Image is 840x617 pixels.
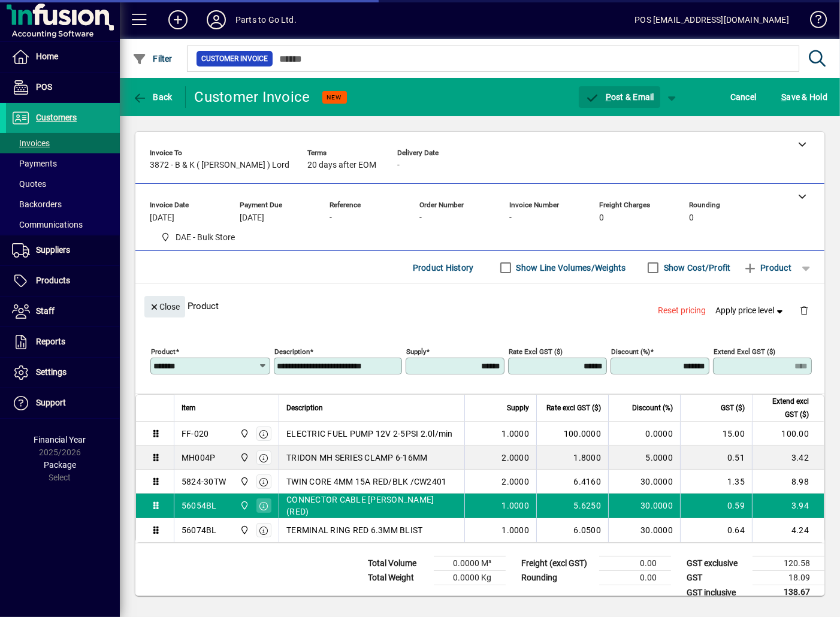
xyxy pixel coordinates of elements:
td: 0.00 [599,571,671,585]
span: Home [36,52,58,61]
span: Discount (%) [632,401,673,415]
a: Backorders [6,194,120,214]
span: 0 [689,213,694,223]
a: Reports [6,327,120,357]
span: Backorders [12,199,62,209]
span: 2.0000 [502,452,530,464]
app-page-header-button: Close [141,301,188,311]
button: Profile [197,9,235,31]
mat-label: Rate excl GST ($) [509,347,563,356]
td: 4.24 [752,518,824,542]
span: [DATE] [240,213,264,223]
span: Back [132,92,173,102]
button: Product History [408,257,479,279]
td: Total Volume [362,556,434,571]
span: Filter [132,54,173,63]
mat-label: Discount (%) [611,347,650,356]
span: 1.0000 [502,428,530,440]
span: Close [149,297,180,317]
app-page-header-button: Back [120,86,186,108]
span: - [330,213,332,223]
a: Knowledge Base [801,2,825,41]
span: CONNECTOR CABLE [PERSON_NAME] (RED) [286,494,457,518]
label: Show Line Volumes/Weights [514,262,626,274]
mat-label: Extend excl GST ($) [714,347,775,356]
button: Reset pricing [654,300,711,322]
span: P [606,92,611,102]
button: Delete [790,296,818,325]
span: - [509,213,512,223]
span: Invoices [12,138,50,148]
button: Back [129,86,176,108]
span: Product [743,258,791,277]
td: 0.0000 [608,422,680,446]
div: Parts to Go Ltd. [235,10,297,29]
span: Package [44,460,76,470]
a: Suppliers [6,235,120,265]
span: S [781,92,786,102]
td: 30.0000 [608,470,680,494]
a: Settings [6,358,120,388]
span: Reset pricing [658,304,706,317]
td: 18.09 [753,571,824,585]
span: Settings [36,367,67,377]
button: Post & Email [579,86,660,108]
span: 2.0000 [502,476,530,488]
span: Financial Year [34,435,86,444]
span: Payments [12,159,57,168]
span: Quotes [12,179,46,189]
span: 1.0000 [502,500,530,512]
span: 20 days after EOM [307,161,376,170]
span: TERMINAL RING RED 6.3MM BLIST [286,524,422,536]
td: Total Weight [362,571,434,585]
span: 3872 - B & K ( [PERSON_NAME] ) Lord [150,161,289,170]
div: 5824-30TW [182,476,226,488]
td: GST inclusive [681,585,753,600]
td: 120.58 [753,556,824,571]
td: Freight (excl GST) [515,556,599,571]
td: 0.59 [680,494,752,518]
span: Cancel [730,87,757,107]
span: Products [36,276,70,285]
td: 8.98 [752,470,824,494]
td: 0.00 [599,556,671,571]
span: DAE - Bulk Store [237,524,250,537]
a: Payments [6,153,120,174]
span: Customers [36,113,77,122]
div: 56074BL [182,524,217,536]
span: NEW [327,93,342,101]
div: 1.8000 [544,452,601,464]
span: TRIDON MH SERIES CLAMP 6-16MM [286,452,427,464]
div: FF-020 [182,428,209,440]
td: 15.00 [680,422,752,446]
div: POS [EMAIL_ADDRESS][DOMAIN_NAME] [634,10,789,29]
div: 6.0500 [544,524,601,536]
a: Support [6,388,120,418]
label: Show Cost/Profit [661,262,731,274]
span: Extend excl GST ($) [760,395,809,421]
div: Product [135,284,824,328]
mat-label: Supply [406,347,426,356]
span: Support [36,398,66,407]
button: Apply price level [711,300,790,322]
span: 1.0000 [502,524,530,536]
a: Quotes [6,174,120,194]
div: Customer Invoice [195,87,310,107]
button: Add [159,9,197,31]
button: Cancel [727,86,760,108]
button: Product [737,257,797,279]
td: 0.64 [680,518,752,542]
span: Supply [507,401,529,415]
button: Filter [129,48,176,69]
div: 56054BL [182,500,217,512]
span: ave & Hold [781,87,827,107]
button: Close [144,296,185,317]
span: TWIN CORE 4MM 15A RED/BLK /CW2401 [286,476,446,488]
span: 0 [599,213,604,223]
span: - [397,161,400,170]
span: Rate excl GST ($) [546,401,601,415]
td: 0.0000 Kg [434,571,506,585]
a: Products [6,266,120,296]
div: MH004P [182,452,216,464]
app-page-header-button: Delete [790,305,818,316]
